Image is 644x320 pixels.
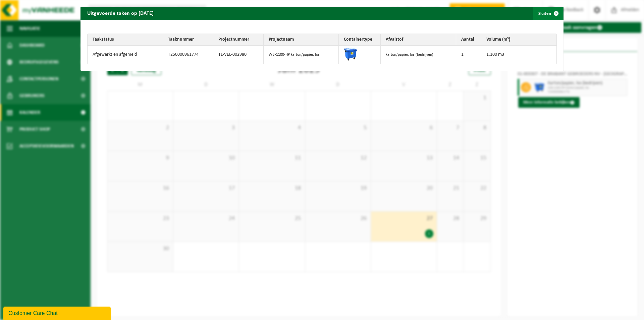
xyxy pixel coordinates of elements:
td: T250000961774 [163,46,213,64]
iframe: chat widget [3,305,112,320]
td: 1,100 m3 [481,46,557,64]
th: Containertype [339,34,381,46]
td: TL-VEL-002980 [213,46,264,64]
h2: Uitgevoerde taken op [DATE] [80,7,160,19]
td: WB-1100-HP karton/papier, los [264,46,339,64]
td: 1 [456,46,481,64]
td: karton/papier, los (bedrijven) [381,46,456,64]
th: Taakstatus [88,34,163,46]
td: Afgewerkt en afgemeld [88,46,163,64]
th: Afvalstof [381,34,456,46]
button: Sluiten [533,7,563,20]
th: Projectnummer [213,34,264,46]
th: Volume (m³) [481,34,557,46]
img: WB-1100-HPE-BE-01 [344,47,357,61]
th: Taaknummer [163,34,213,46]
th: Projectnaam [264,34,339,46]
th: Aantal [456,34,481,46]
